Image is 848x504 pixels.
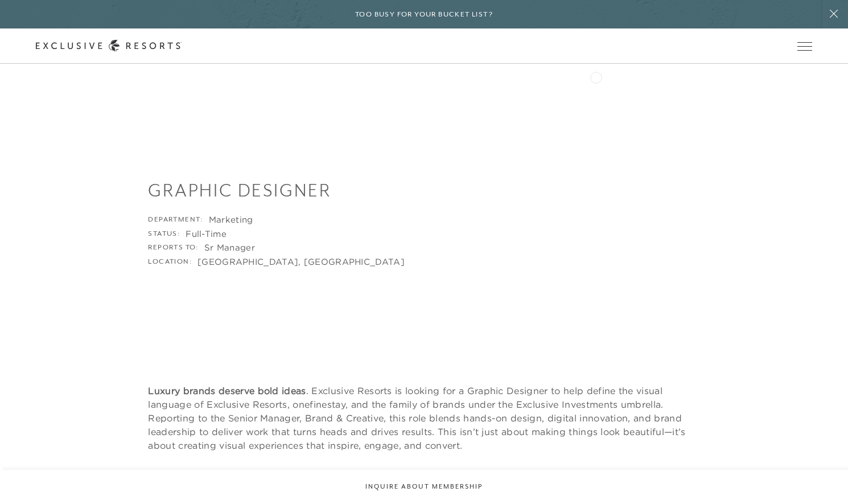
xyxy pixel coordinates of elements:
h3: Graphic Designer [148,178,699,203]
iframe: Qualified Messenger [837,493,848,504]
div: Marketing [209,214,253,226]
div: Sr Manager [204,242,255,253]
div: Reports to: [148,242,198,253]
div: Location: [148,256,192,268]
div: Status: [148,228,180,240]
div: Full-Time [186,228,227,240]
div: [GEOGRAPHIC_DATA], [GEOGRAPHIC_DATA] [197,256,405,268]
strong: Luxury brands deserve bold ideas [148,385,306,396]
button: Open navigation [797,42,812,50]
p: . Exclusive Resorts is looking for a Graphic Designer to help define the visual language of Exclu... [148,384,699,452]
div: Department: [148,214,203,226]
h6: Too busy for your bucket list? [355,9,493,20]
